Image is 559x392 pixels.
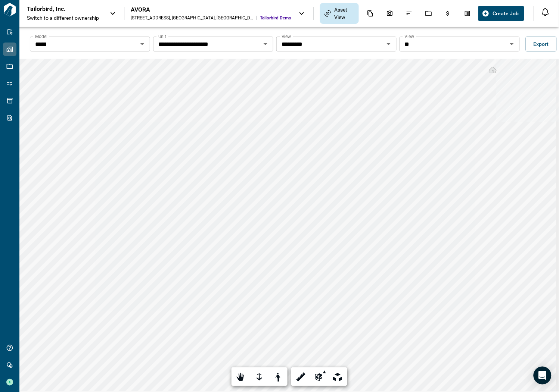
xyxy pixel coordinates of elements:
div: Photos [382,7,398,20]
button: Open [507,39,517,49]
span: Asset View [334,6,354,21]
div: Open Intercom Messenger [534,367,552,385]
label: Unit [158,33,166,40]
div: AVORA [131,6,292,13]
div: Budgets [440,7,456,20]
div: Issues & Info [401,7,417,20]
span: Export [534,40,549,48]
button: Create Job [478,6,524,21]
button: Open [383,39,394,49]
div: Documents [363,7,378,20]
label: View [405,33,414,40]
div: Takeoff Center [460,7,475,20]
p: Tailorbird, Inc. [27,5,94,13]
button: Open [260,39,271,49]
div: [STREET_ADDRESS] , [GEOGRAPHIC_DATA] , [GEOGRAPHIC_DATA] [131,15,254,21]
button: Open [137,39,147,49]
div: Jobs [421,7,437,20]
span: Tailorbird Demo [260,15,291,21]
span: Switch to a different ownership [27,14,102,22]
label: View [282,33,291,40]
span: Create Job [493,10,519,17]
div: Asset View [320,3,359,24]
button: Export [526,37,557,51]
button: Open notification feed [540,6,552,18]
label: Model [35,33,47,40]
